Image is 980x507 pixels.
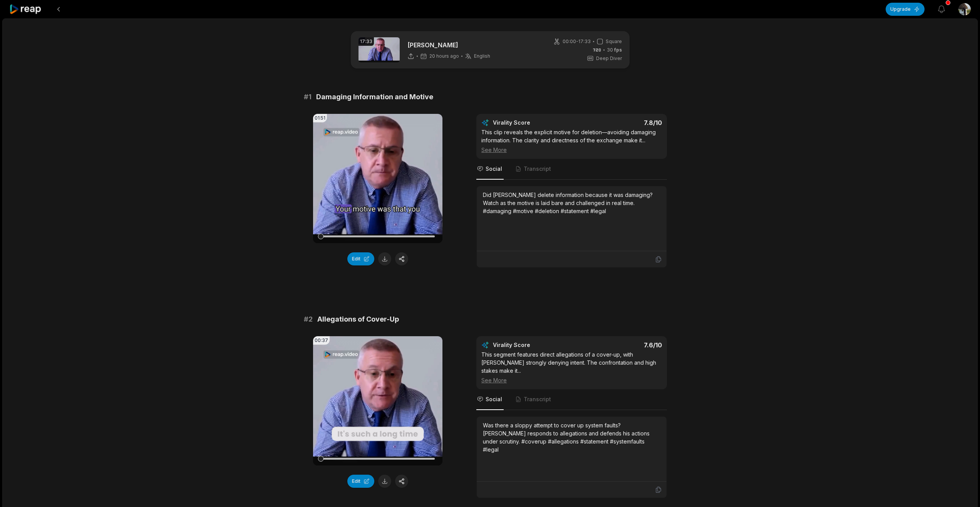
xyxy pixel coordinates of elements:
[483,421,660,454] div: Was there a sloppy attempt to cover up system faults? [PERSON_NAME] responds to allegations and d...
[606,38,622,45] span: Square
[316,92,433,102] span: Damaging Information and Motive
[347,252,374,265] button: Edit
[580,341,662,349] div: 7.6 /10
[358,37,374,46] div: 17:33
[580,119,662,127] div: 7.8 /10
[481,350,662,384] div: This segment features direct allegations of a cover-up, with [PERSON_NAME] strongly denying inten...
[313,336,442,465] video: Your browser does not support mp4 format.
[563,38,591,45] span: 00:00 - 17:33
[524,395,551,403] span: Transcript
[304,92,312,102] span: # 1
[407,40,490,50] p: [PERSON_NAME]
[483,191,660,215] div: Did [PERSON_NAME] delete information because it was damaging? Watch as the motive is laid bare an...
[481,128,662,154] div: This clip reveals the explicit motive for deletion—avoiding damaging information. The clarity and...
[493,119,576,127] div: Virality Score
[429,53,459,59] span: 20 hours ago
[493,341,576,349] div: Virality Score
[486,395,502,403] span: Social
[304,314,313,325] span: # 2
[886,3,925,16] button: Upgrade
[596,55,622,62] span: Deep Diver
[614,47,622,53] span: fps
[524,165,551,173] span: Transcript
[313,114,442,243] video: Your browser does not support mp4 format.
[317,314,399,325] span: Allegations of Cover-Up
[476,159,667,180] nav: Tabs
[347,475,374,488] button: Edit
[481,376,662,384] div: See More
[476,389,667,410] nav: Tabs
[607,47,622,53] span: 30
[474,53,490,59] span: English
[486,165,502,173] span: Social
[954,481,972,499] iframe: Intercom live chat
[481,146,662,154] div: See More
